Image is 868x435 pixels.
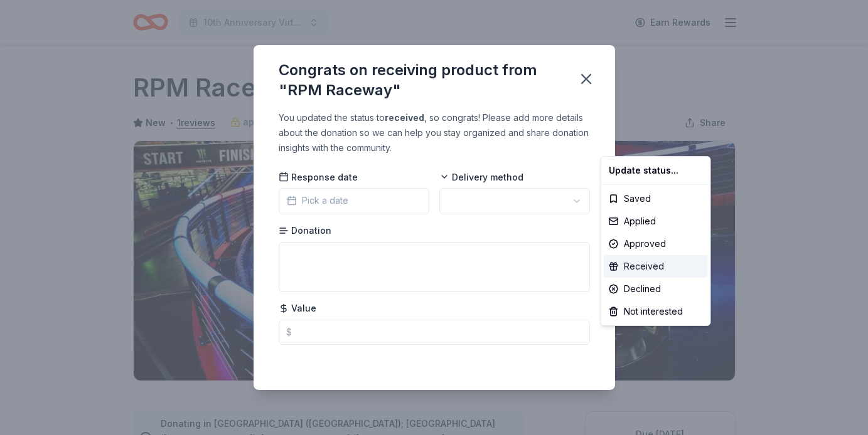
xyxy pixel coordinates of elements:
[604,233,708,255] div: Approved
[604,300,708,323] div: Not interested
[604,159,708,182] div: Update status...
[203,15,304,30] span: 10th Anniversary Virtual Gala
[604,278,708,300] div: Declined
[604,210,708,233] div: Applied
[604,255,708,278] div: Received
[604,187,708,210] div: Saved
